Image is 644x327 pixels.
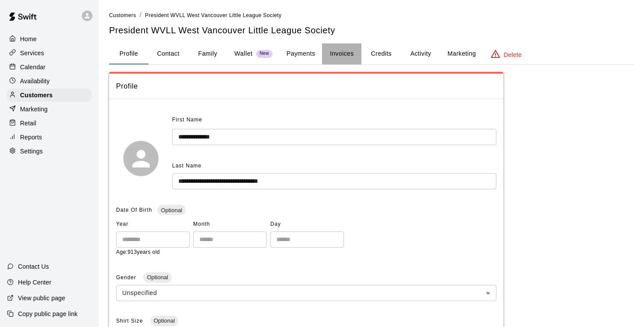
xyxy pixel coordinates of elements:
[116,274,138,281] span: Gender
[504,50,522,59] p: Delete
[116,81,496,92] span: Profile
[256,51,272,57] span: New
[361,43,401,64] button: Credits
[149,43,188,64] button: Contact
[20,91,53,100] p: Customers
[20,49,44,57] p: Services
[143,274,171,281] span: Optional
[193,217,267,231] span: Month
[20,119,36,128] p: Retail
[7,46,92,60] a: Services
[150,317,178,324] span: Optional
[116,217,190,231] span: Year
[140,11,142,20] li: /
[145,12,282,18] span: President WVLL West Vancouver Little League Society
[7,103,92,116] a: Marketing
[18,294,65,302] p: View public page
[20,105,48,114] p: Marketing
[7,145,92,158] a: Settings
[109,11,633,20] nav: breadcrumb
[18,278,51,287] p: Help Center
[20,77,50,85] p: Availability
[172,163,202,169] span: Last Name
[7,75,92,88] a: Availability
[20,133,42,142] p: Reports
[109,11,136,18] a: Customers
[18,262,49,271] p: Contact Us
[7,89,92,102] a: Customers
[20,63,46,71] p: Calendar
[401,43,440,64] button: Activity
[109,43,149,64] button: Profile
[109,43,633,64] div: basic tabs example
[116,207,152,213] span: Date Of Birth
[188,43,227,64] button: Family
[7,60,92,74] a: Calendar
[270,217,344,231] span: Day
[234,49,253,58] p: Wallet
[20,147,43,156] p: Settings
[109,25,633,36] h5: President WVLL West Vancouver Little League Society
[116,318,145,324] span: Shirt Size
[7,32,92,46] a: Home
[116,285,496,301] div: Unspecified
[18,309,78,318] p: Copy public page link
[7,131,92,144] a: Reports
[157,207,185,213] span: Optional
[7,117,92,130] a: Retail
[172,113,202,127] span: First Name
[109,12,136,18] span: Customers
[280,43,322,64] button: Payments
[20,35,37,43] p: Home
[440,43,483,64] button: Marketing
[322,43,361,64] button: Invoices
[116,249,160,255] span: Age: 913 years old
